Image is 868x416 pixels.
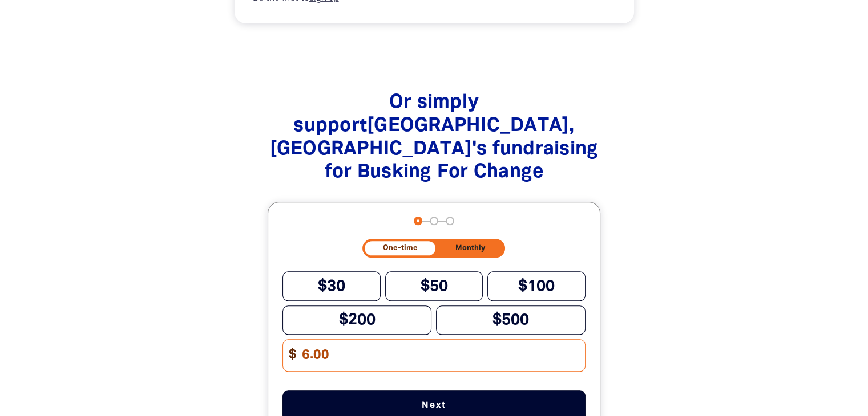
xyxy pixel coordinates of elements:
span: $30 [318,279,345,293]
button: $200 [282,305,431,335]
span: $ [283,344,297,366]
button: $30 [282,271,381,300]
span: $50 [420,279,447,293]
span: Monthly [455,244,485,252]
button: $500 [436,305,585,335]
span: Or simply support [GEOGRAPHIC_DATA], [GEOGRAPHIC_DATA] 's fundraising for Busking For Change [270,94,599,181]
button: $100 [487,271,586,300]
span: One-time [383,244,418,252]
button: One-time [365,241,435,255]
button: Navigate to step 2 of 3 to enter your details [430,217,438,225]
span: Next [301,401,567,410]
input: Enter custom amount [294,340,584,371]
span: $500 [492,313,529,327]
span: $200 [339,313,376,327]
button: Monthly [438,241,503,255]
button: Navigate to step 1 of 3 to enter your donation amount [414,217,422,225]
button: Navigate to step 3 of 3 to enter your payment details [446,217,454,225]
div: Donation frequency [362,239,505,258]
button: $50 [385,271,483,300]
span: $100 [518,279,555,293]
